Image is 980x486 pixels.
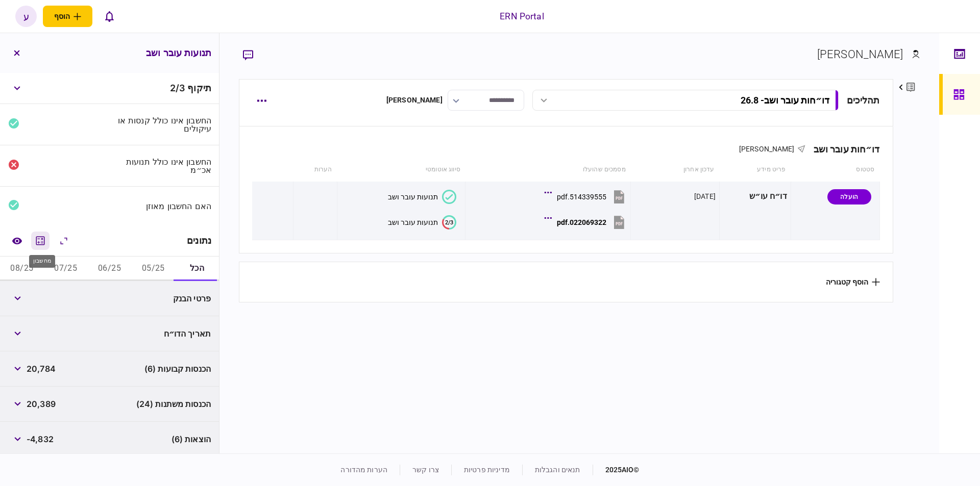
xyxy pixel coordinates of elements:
div: דו״ח עו״ש [723,185,787,208]
button: 06/25 [88,257,132,281]
div: תהליכים [847,93,880,107]
span: הכנסות קבועות (6) [144,363,211,375]
th: סיווג אוטומטי [337,158,465,182]
span: הוצאות (6) [171,433,211,445]
button: דו״חות עובר ושב- 26.8 [532,90,839,111]
div: [PERSON_NAME] [386,95,443,106]
div: © 2025 AIO [593,465,640,475]
th: עדכון אחרון [631,158,720,182]
button: הרחב\כווץ הכל [55,232,73,250]
span: 20,784 [27,363,56,375]
a: מדיניות פרטיות [464,466,510,474]
th: הערות [293,158,337,182]
button: 07/25 [44,257,88,281]
h3: תנועות עובר ושב [146,48,211,58]
button: פתח רשימת התראות [99,6,120,27]
div: [DATE] [694,191,716,201]
div: תנועות עובר ושב [388,193,438,201]
div: תאריך הדו״ח [114,329,211,338]
div: דו״חות עובר ושב - 26.8 [741,95,829,106]
div: תנועות עובר ושב [388,218,438,226]
a: השוואה למסמך [8,232,26,250]
span: 20,389 [27,398,56,410]
button: מחשבון [31,232,50,250]
button: הוסף קטגוריה [826,278,880,286]
th: מסמכים שהועלו [465,158,631,182]
button: 514339555.pdf [547,185,627,208]
button: ע [15,6,37,27]
div: החשבון אינו כולל תנועות אכ״מ [114,158,212,174]
span: -4,832 [27,433,54,445]
div: מחשבון [29,255,55,268]
th: סטטוס [791,158,879,182]
span: תיקוף [187,83,211,93]
div: דו״חות עובר ושב [805,144,880,155]
a: צרו קשר [412,466,439,474]
text: 2/3 [445,219,453,225]
div: הועלה [827,189,871,204]
span: הכנסות משתנות (24) [136,398,211,410]
button: 05/25 [131,257,175,281]
div: האם החשבון מאוזן [114,202,212,210]
div: 022069322.pdf [557,218,606,226]
th: פריט מידע [719,158,791,182]
button: הכל [175,257,219,281]
button: תנועות עובר ושב [388,190,456,204]
button: 022069322.pdf [547,211,627,234]
span: [PERSON_NAME] [739,145,795,153]
div: 514339555.pdf [557,193,606,201]
div: [PERSON_NAME] [817,46,903,63]
div: החשבון אינו כולל קנסות או עיקולים [114,116,212,133]
button: 2/3תנועות עובר ושב [388,215,456,229]
button: פתח תפריט להוספת לקוח [43,6,92,27]
a: תנאים והגבלות [535,466,580,474]
div: נתונים [187,236,211,246]
div: ERN Portal [500,10,544,23]
span: 2 / 3 [170,83,185,93]
a: הערות מהדורה [340,466,387,474]
div: פרטי הבנק [114,294,211,302]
